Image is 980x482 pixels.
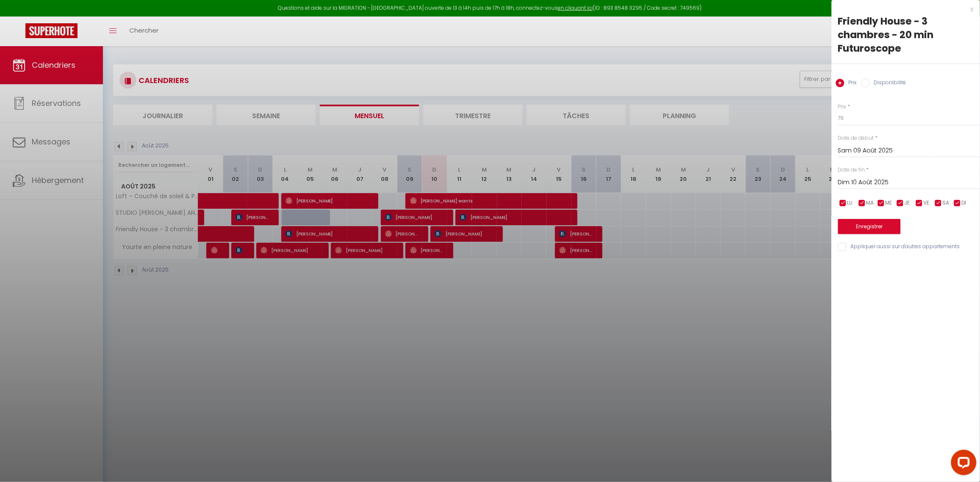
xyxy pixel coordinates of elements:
label: Prix [844,79,857,88]
span: SA [943,199,949,207]
span: DI [962,199,966,207]
label: Disponibilité [870,79,906,88]
div: Friendly House - 3 chambres - 20 min Futuroscope [838,14,974,55]
span: MA [866,199,874,207]
div: x [832,4,974,14]
iframe: LiveChat chat widget [944,446,980,482]
label: Prix [838,103,847,111]
label: Date de début [838,134,874,142]
span: LU [847,199,853,207]
span: VE [924,199,930,207]
label: Date de fin [838,166,865,174]
span: JE [905,199,910,207]
button: Enregistrer [838,219,901,234]
span: ME [886,199,892,207]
